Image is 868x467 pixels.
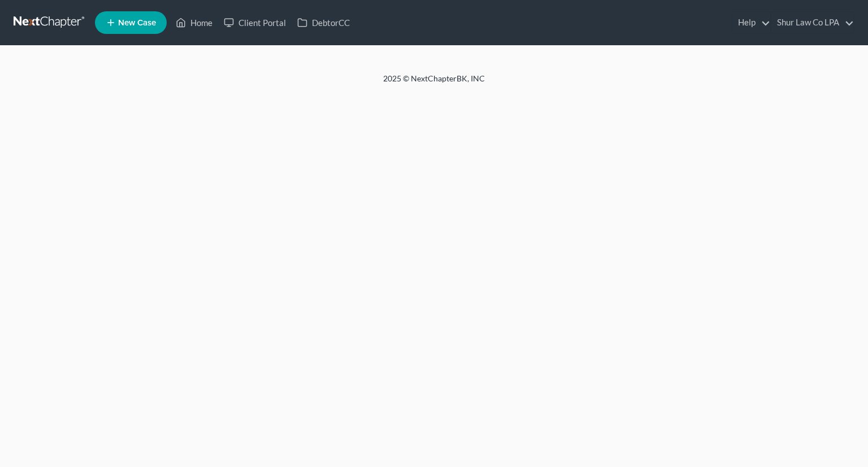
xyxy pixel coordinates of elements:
a: Client Portal [218,12,292,33]
new-legal-case-button: New Case [95,11,167,34]
a: Help [732,12,770,33]
a: DebtorCC [292,12,355,33]
a: Shur Law Co LPA [771,12,854,33]
a: Home [170,12,218,33]
div: 2025 © NextChapterBK, INC [112,73,756,93]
